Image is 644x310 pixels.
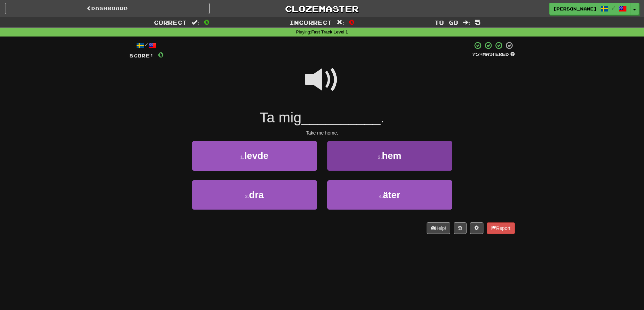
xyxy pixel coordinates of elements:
[289,19,332,26] span: Incorrect
[311,30,348,34] strong: Fast Track Level 1
[240,154,244,160] small: 1 .
[245,194,249,199] small: 3 .
[382,150,402,161] span: hem
[472,51,482,57] span: 75 %
[158,50,164,59] span: 0
[249,190,264,200] span: dra
[487,222,515,234] button: Report
[349,18,355,26] span: 0
[383,190,400,200] span: äter
[5,3,210,14] a: Dashboard
[378,154,382,160] small: 2 .
[302,110,381,125] span: __________
[434,19,458,26] span: To go
[553,6,597,12] span: [PERSON_NAME]
[129,53,154,58] span: Score:
[549,3,630,15] a: [PERSON_NAME] /
[454,222,467,234] button: Round history (alt+y)
[427,222,451,234] button: Help!
[463,20,470,25] span: :
[380,110,384,125] span: .
[472,51,515,57] div: Mastered
[129,41,164,50] div: /
[192,180,317,210] button: 3.dra
[204,18,210,26] span: 0
[379,194,383,199] small: 4 .
[154,19,187,26] span: Correct
[475,18,481,26] span: 5
[327,180,452,210] button: 4.äter
[220,3,424,15] a: Clozemaster
[192,141,317,170] button: 1.levde
[612,5,615,10] span: /
[192,20,199,25] span: :
[244,150,269,161] span: levde
[327,141,452,170] button: 2.hem
[260,110,302,125] span: Ta mig
[337,20,344,25] span: :
[129,129,515,136] div: Take me home.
